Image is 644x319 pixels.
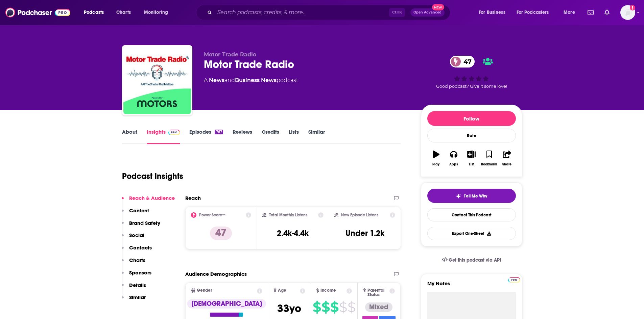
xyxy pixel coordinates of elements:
[620,5,635,20] span: Logged in as james.parsons
[339,302,347,313] span: $
[122,232,144,244] button: Social
[479,8,505,17] span: For Business
[215,130,223,134] div: 767
[277,302,301,315] span: 33 yo
[187,299,266,309] div: [DEMOGRAPHIC_DATA]
[341,213,378,217] h2: New Episode Listens
[112,7,135,18] a: Charts
[224,77,235,83] span: and
[330,302,338,313] span: $
[122,257,145,269] button: Charts
[320,288,336,293] span: Income
[122,269,151,282] button: Sponsors
[427,146,445,170] button: Play
[498,146,516,170] button: Share
[129,220,160,226] p: Brand Safety
[436,84,507,89] span: Good podcast? Give it some love!
[202,5,457,20] div: Search podcasts, credits, & more...
[122,244,152,257] button: Contacts
[427,280,516,292] label: My Notes
[129,294,146,300] p: Similar
[469,162,474,166] div: List
[277,228,309,238] h3: 2.4k-4.4k
[79,7,113,18] button: open menu
[197,288,212,293] span: Gender
[185,195,201,201] h2: Reach
[421,51,522,93] div: 47Good podcast? Give it some love!
[449,257,501,263] span: Get this podcast via API
[410,8,445,17] button: Open AdvancedNew
[464,193,487,199] span: Tell Me Why
[189,129,223,144] a: Episodes767
[5,6,70,19] img: Podchaser - Follow, Share and Rate Podcasts
[235,77,277,83] a: Business News
[620,5,635,20] img: User Profile
[620,5,635,20] button: Show profile menu
[123,47,191,114] img: Motor Trade Radio
[559,7,583,18] button: open menu
[449,162,458,166] div: Apps
[427,111,516,126] button: Follow
[427,227,516,240] button: Export One-Sheet
[122,171,183,181] h1: Podcast Insights
[129,207,149,214] p: Content
[427,129,516,142] div: Rate
[462,146,480,170] button: List
[210,227,232,240] p: 47
[122,282,146,294] button: Details
[122,294,146,307] button: Similar
[122,129,137,144] a: About
[129,232,144,238] p: Social
[389,8,405,17] span: Ctrl K
[517,8,549,17] span: For Podcasters
[436,252,507,268] a: Get this podcast via API
[215,7,389,18] input: Search podcasts, credits, & more...
[456,193,461,199] img: tell me why sparkle
[278,288,286,293] span: Age
[413,11,442,14] span: Open Advanced
[481,162,497,166] div: Bookmark
[508,277,520,283] img: Podchaser Pro
[345,228,384,238] h3: Under 1.2k
[630,5,635,10] svg: Add a profile image
[474,7,514,18] button: open menu
[432,4,444,10] span: New
[209,77,224,83] a: News
[313,302,321,313] span: $
[367,288,388,297] span: Parental Status
[602,7,612,18] a: Show notifications dropdown
[502,162,511,166] div: Share
[168,130,180,135] img: Podchaser Pro
[116,8,131,17] span: Charts
[269,213,307,217] h2: Total Monthly Listens
[585,7,596,18] a: Show notifications dropdown
[480,146,498,170] button: Bookmark
[445,146,462,170] button: Apps
[321,302,330,313] span: $
[144,8,168,17] span: Monitoring
[129,282,146,288] p: Details
[564,8,575,17] span: More
[508,276,520,283] a: Pro website
[129,195,175,201] p: Reach & Audience
[289,129,299,144] a: Lists
[432,162,439,166] div: Play
[348,302,355,313] span: $
[139,7,177,18] button: open menu
[129,257,145,263] p: Charts
[129,244,152,251] p: Contacts
[308,129,325,144] a: Similar
[122,195,175,207] button: Reach & Audience
[199,213,225,217] h2: Power Score™
[84,8,104,17] span: Podcasts
[129,269,151,276] p: Sponsors
[233,129,252,144] a: Reviews
[122,207,149,220] button: Content
[427,189,516,203] button: tell me why sparkleTell Me Why
[427,208,516,221] a: Contact This Podcast
[122,220,160,232] button: Brand Safety
[450,56,475,68] a: 47
[204,76,298,84] div: A podcast
[365,302,392,312] div: Mixed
